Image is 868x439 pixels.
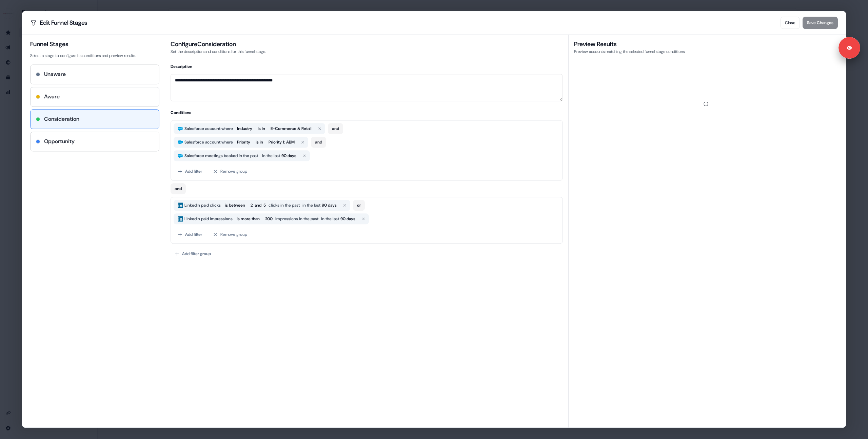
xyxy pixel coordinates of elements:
span: LinkedIn paid clicks [183,202,222,209]
h3: Preview Results [574,40,838,48]
button: Priority 1: ABM [266,138,297,146]
h4: Description [171,63,563,70]
button: Add filter [174,165,206,177]
h4: Conditions [171,109,563,116]
span: in the last [321,215,339,222]
span: Salesforce account where [183,125,234,132]
button: and [311,137,326,148]
span: clicks in the past [269,202,300,209]
span: Salesforce meetings booked in the past [183,152,259,159]
span: Priority [237,139,250,146]
button: Close [781,17,800,29]
h3: Funnel Stages [30,40,159,48]
h4: Aware [44,93,60,101]
button: Remove group [209,165,251,177]
h4: Unaware [44,70,66,78]
button: E-Commerce & Retail [268,125,314,133]
span: LinkedIn paid impressions [183,215,234,222]
span: 2 [251,202,253,209]
button: Add filter group [171,248,215,260]
button: and [171,183,186,194]
span: impressions in the past [275,215,318,222]
p: Select a stage to configure its conditions and preview results. [30,52,159,59]
span: Salesforce account where [183,139,234,146]
span: in the last [302,202,320,209]
button: and [328,123,343,134]
h4: Consideration [44,115,79,123]
p: Preview accounts matching the selected funnel stage conditions [574,48,838,55]
span: in the last [262,152,281,159]
button: Add filter [174,228,206,241]
button: or [353,200,365,211]
span: 200 [265,215,273,222]
button: Remove group [209,228,251,241]
h4: Opportunity [44,137,75,146]
h2: Edit Funnel Stages [30,19,87,26]
h3: Configure Consideration [171,40,563,48]
span: Industry [237,125,252,132]
span: 5 [263,202,266,209]
span: and [255,202,261,209]
p: Set the description and conditions for this funnel stage. [171,48,563,55]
